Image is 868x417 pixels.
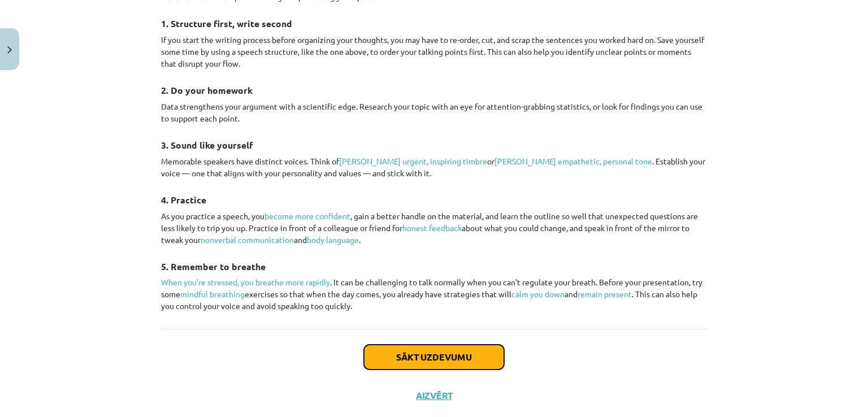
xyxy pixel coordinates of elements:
button: Aizvērt [413,390,455,401]
a: nonverbal communication [201,234,294,245]
a: remain present [578,289,632,299]
a: mindful breathing [180,289,245,299]
a: [PERSON_NAME] empathetic, personal tone [494,156,652,166]
p: . It can be challenging to talk normally when you can’t regulate your breath. Before your present... [161,276,707,312]
button: Sākt uzdevumu [364,345,504,370]
a: [PERSON_NAME] urgent, inspiring timbre [339,156,487,166]
b: 1. Structure first, write second [161,18,292,29]
a: honest feedback [402,223,462,233]
b: 4. Practice [161,194,206,206]
p: As you practice a speech, you , gain a better handle on the material, and learn the outline so we... [161,210,707,246]
p: Data strengthens your argument with a scientific edge. Research your topic with an eye for attent... [161,101,707,124]
p: Memorable speakers have distinct voices. Think of or . Establish your voice — one that aligns wit... [161,155,707,179]
a: become more confident [264,211,350,221]
b: 5. Remember to breathe [161,260,266,272]
b: 3. Sound like yourself [161,139,253,151]
a: When you’re stressed, you breathe more rapidly [161,277,330,287]
img: icon-close-lesson-0947bae3869378f0d4975bcd49f059093ad1ed9edebbc8119c70593378902aed.svg [7,46,12,54]
b: 2. Do your homework [161,84,253,96]
p: If you start the writing process before organizing your thoughts, you may have to re-order, cut, ... [161,34,707,69]
a: calm you down [511,289,565,299]
a: body language [307,234,359,245]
